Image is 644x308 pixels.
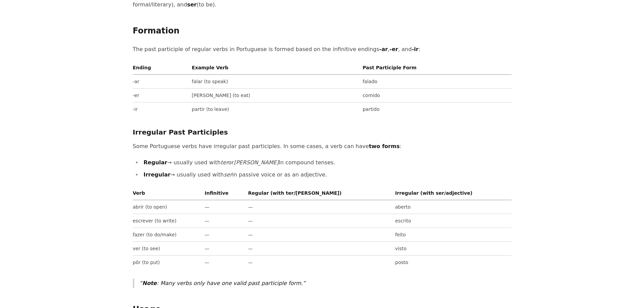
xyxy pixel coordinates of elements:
strong: ser [187,1,196,8]
td: visto [392,241,511,255]
td: -er [133,88,189,102]
td: — [245,200,392,214]
td: escrever (to write) [133,214,202,228]
td: fazer (to do/make) [133,228,202,241]
td: [PERSON_NAME] (to eat) [189,88,360,102]
li: → usually used with in passive voice or as an adjective. [142,170,511,180]
td: posto [392,255,511,269]
td: — [245,214,392,228]
td: escrito [392,214,511,228]
td: — [245,255,392,269]
th: Regular (with ter/[PERSON_NAME]) [245,189,392,200]
p: Some Portuguese verbs have irregular past participles. In some cases, a verb can have : [133,142,511,151]
td: falado [360,74,511,88]
p: The past participle of regular verbs in Portuguese is formed based on the infinitive endings , , ... [133,45,511,54]
strong: two forms [369,143,400,149]
h3: Irregular Past Participles [133,127,511,138]
td: — [202,200,245,214]
td: — [245,228,392,241]
th: Infinitive [202,189,245,200]
td: -ir [133,102,189,116]
th: Ending [133,64,189,75]
th: Verb [133,189,202,200]
em: ser [224,171,232,178]
td: abrir (to open) [133,200,202,214]
li: → usually used with or in compound tenses. [142,158,511,167]
td: ver (to see) [133,241,202,255]
td: — [245,241,392,255]
td: — [202,214,245,228]
td: aberto [392,200,511,214]
strong: -ar [379,46,388,52]
td: — [202,228,245,241]
h2: Formation [133,26,511,37]
strong: Regular [144,159,167,166]
strong: -ir [412,46,419,52]
td: -ar [133,74,189,88]
th: Example Verb [189,64,360,75]
td: pôr (to put) [133,255,202,269]
td: comido [360,88,511,102]
strong: Note [142,280,157,286]
strong: Irregular [144,171,171,178]
strong: -er [389,46,398,52]
p: : Many verbs only have one valid past participle form. [140,279,511,288]
td: partido [360,102,511,116]
td: feito [392,228,511,241]
th: Past Participle Form [360,64,511,75]
td: falar (to speak) [189,74,360,88]
em: [PERSON_NAME] [234,159,279,166]
em: ter [221,159,229,166]
td: — [202,241,245,255]
th: Irregular (with ser/adjective) [392,189,511,200]
td: — [202,255,245,269]
td: partir (to leave) [189,102,360,116]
